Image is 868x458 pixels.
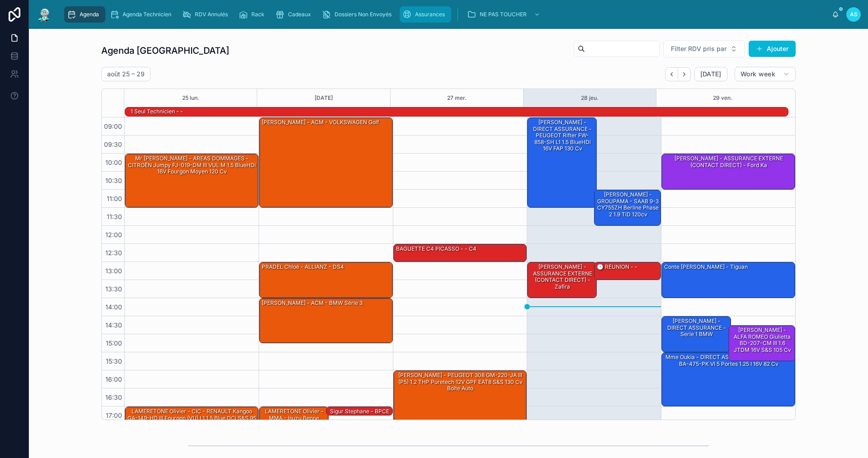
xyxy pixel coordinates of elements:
span: 09:30 [102,140,124,148]
span: 11:30 [104,213,124,220]
span: AS [850,11,858,18]
span: 14:00 [103,303,124,311]
div: 🕒 RÉUNION - - [596,263,638,271]
span: 12:00 [103,231,124,238]
div: [PERSON_NAME] - ACM - VOLKSWAGEN Golf [259,118,392,207]
button: 27 mer. [447,89,467,107]
img: App logo [36,7,52,22]
div: [PERSON_NAME] - DIRECT ASSURANCE - Serie 1 BMW [662,317,731,352]
span: Rack [251,11,264,18]
div: 1 seul technicien - - [130,107,184,116]
button: Work week [735,67,796,81]
div: Conte [PERSON_NAME] - Tiguan [663,263,749,271]
div: Sigur Stephane - BPCE ASSURANCES - Peugeot 5008 [326,407,392,416]
span: 15:30 [104,357,124,365]
button: Back [665,67,678,81]
span: 13:00 [103,267,124,275]
span: 12:30 [103,249,124,257]
button: Next [678,67,691,81]
div: Mr [PERSON_NAME] - AREAS DOMMAGES - CITROËN Jumpy FJ-019-DM III VUL M 1.5 BlueHDi 16V Fourgon moy... [125,154,258,207]
div: [PERSON_NAME] - ALFA ROMEO Giulietta BD-207-CM III 1.6 JTDM 16V S&S 105 cv [730,326,794,354]
div: LAMERETONE Olivier - CIC - RENAULT Kangoo GA-149-HD III Fourgon (VU) L1 1.5 Blue dCi S&S 95 cv [125,407,258,442]
a: Rack [236,6,271,23]
div: LAMERETONE Olivier - MMA - Isuzu benne [259,407,328,442]
div: Conte [PERSON_NAME] - Tiguan [662,262,795,298]
span: 15:00 [104,339,124,347]
div: LAMERETONE Olivier - CIC - RENAULT Kangoo GA-149-HD III Fourgon (VU) L1 1.5 Blue dCi S&S 95 cv [127,407,258,429]
span: NE PAS TOUCHER [480,11,527,18]
div: [PERSON_NAME] - ASSURANCE EXTERNE (CONTACT DIRECT) - ford ka [662,154,795,189]
h1: Agenda [GEOGRAPHIC_DATA] [101,44,229,57]
a: RDV Annulés [179,6,234,23]
button: [DATE] [694,67,727,81]
div: PRADEL Chloé - ALLIANZ - DS4 [261,263,345,271]
span: [DATE] [700,70,722,78]
div: [PERSON_NAME] - DIRECT ASSURANCE - Serie 1 BMW [663,317,730,338]
span: Filter RDV pris par [671,44,726,53]
div: 1 seul technicien - - [130,107,184,116]
div: [PERSON_NAME] - ACM - BMW Série 3 [259,299,392,343]
a: NE PAS TOUCHER [464,6,545,23]
a: Dossiers Non Envoyés [319,6,398,23]
div: [PERSON_NAME] - DIRECT ASSURANCE - PEUGEOT Rifter FW-858-SH L1 1.5 BlueHDi 16V FAP 130 cv [529,118,596,153]
div: [PERSON_NAME] - ACM - BMW Série 3 [261,299,363,307]
div: Mme Oukia - DIRECT ASSURANCE - FORD Fiesta BA-475-PK VI 5 portes 1.25 i 16V 82 cv [662,353,795,406]
button: 28 jeu. [581,89,599,107]
div: 🕒 RÉUNION - - [594,262,660,280]
div: Sigur Stephane - BPCE ASSURANCES - Peugeot 5008 [328,407,392,429]
button: 29 ven. [713,89,732,107]
div: [PERSON_NAME] - DIRECT ASSURANCE - PEUGEOT Rifter FW-858-SH L1 1.5 BlueHDi 16V FAP 130 cv [528,118,596,207]
a: Agenda Technicien [107,6,178,23]
span: Agenda [80,11,99,18]
span: Assurances [415,11,445,18]
span: RDV Annulés [195,11,228,18]
span: 11:00 [104,195,124,202]
span: 16:30 [103,393,124,401]
div: BAGUETTE C4 PICASSO - - C4 [395,245,477,253]
span: 10:00 [103,159,124,166]
div: [PERSON_NAME] - GROUPAMA - SAAB 9-3 CY755ZH Berline Phase 2 1.9 TiD 120cv [596,191,660,219]
span: 16:00 [103,375,124,383]
div: [PERSON_NAME] - PEUGEOT 308 GM-220-JA III (P5) 1.2 THP Puretech 12V GPF EAT8 S&S 130 cv Boîte auto [394,371,527,424]
div: Mme Oukia - DIRECT ASSURANCE - FORD Fiesta BA-475-PK VI 5 portes 1.25 i 16V 82 cv [663,353,794,368]
span: Work week [741,70,775,78]
span: 17:00 [104,411,124,419]
span: 10:30 [103,177,124,184]
div: [PERSON_NAME] - ASSURANCE EXTERNE (CONTACT DIRECT) - zafira [529,263,596,291]
div: [PERSON_NAME] - ACM - VOLKSWAGEN Golf [261,118,380,126]
span: 13:30 [103,285,124,293]
button: [DATE] [315,89,333,107]
h2: août 25 – 29 [107,70,145,79]
div: [PERSON_NAME] - ALFA ROMEO Giulietta BD-207-CM III 1.6 JTDM 16V S&S 105 cv [729,326,795,361]
div: scrollable content [60,5,832,24]
span: Cadeaux [288,11,311,18]
div: BAGUETTE C4 PICASSO - - C4 [394,244,527,262]
button: Ajouter [749,41,796,57]
span: 14:30 [103,321,124,329]
div: Mr [PERSON_NAME] - AREAS DOMMAGES - CITROËN Jumpy FJ-019-DM III VUL M 1.5 BlueHDi 16V Fourgon moy... [127,154,258,176]
div: [PERSON_NAME] - GROUPAMA - SAAB 9-3 CY755ZH Berline Phase 2 1.9 TiD 120cv [594,190,660,225]
button: 25 lun. [182,89,199,107]
span: 09:00 [102,122,124,130]
div: [PERSON_NAME] - ASSURANCE EXTERNE (CONTACT DIRECT) - zafira [528,262,596,298]
button: Select Button [663,40,745,57]
div: LAMERETONE Olivier - MMA - Isuzu benne [261,407,328,422]
div: PRADEL Chloé - ALLIANZ - DS4 [259,262,392,298]
div: [PERSON_NAME] - ASSURANCE EXTERNE (CONTACT DIRECT) - ford ka [663,154,794,169]
a: Cadeaux [273,6,317,23]
a: Assurances [400,6,451,23]
span: Agenda Technicien [123,11,171,18]
div: [PERSON_NAME] - PEUGEOT 308 GM-220-JA III (P5) 1.2 THP Puretech 12V GPF EAT8 S&S 130 cv Boîte auto [395,371,526,393]
span: Dossiers Non Envoyés [335,11,392,18]
a: Agenda [64,6,105,23]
